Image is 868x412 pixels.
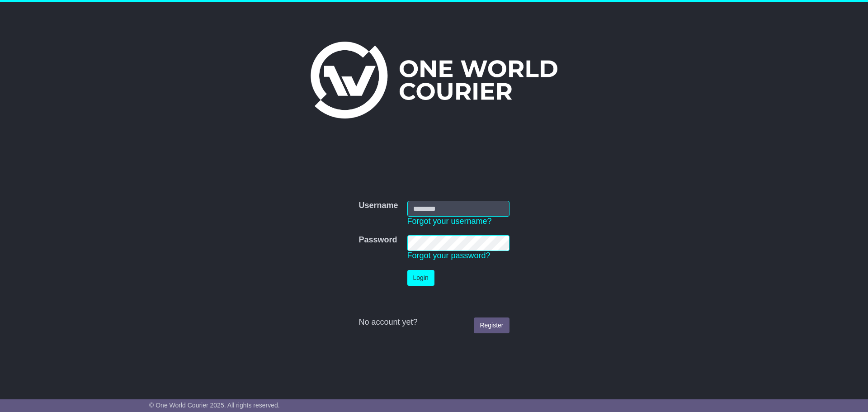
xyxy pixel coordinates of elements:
img: One World [311,42,557,118]
div: No account yet? [359,317,509,327]
button: Login [407,270,434,286]
a: Forgot your username? [407,217,492,226]
a: Register [474,317,509,333]
label: Username [359,201,398,211]
label: Password [359,235,397,245]
span: © One World Courier 2025. All rights reserved. [149,402,280,409]
a: Forgot your password? [407,251,491,260]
